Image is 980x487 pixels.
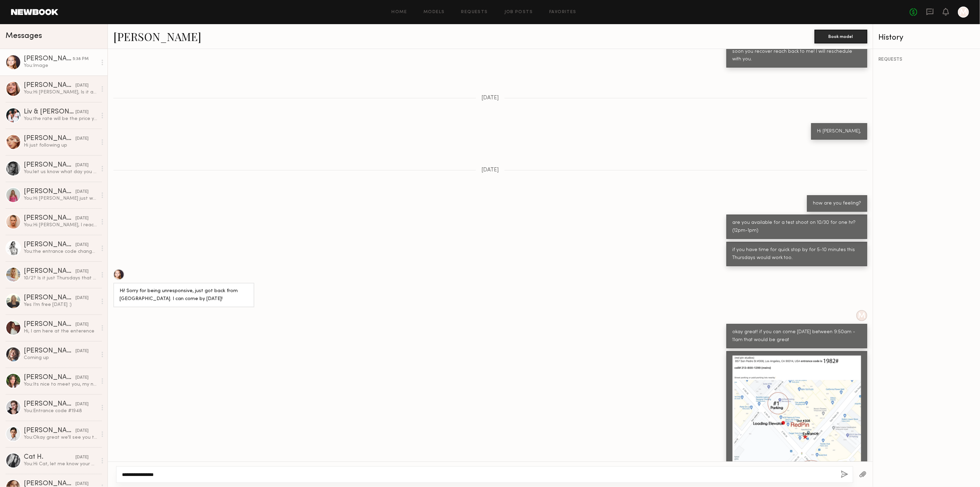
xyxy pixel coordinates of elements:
[24,162,75,169] div: [PERSON_NAME]
[815,33,867,39] a: Book model
[481,167,499,173] span: [DATE]
[817,128,861,136] div: Hi [PERSON_NAME],
[24,408,97,414] div: You: Entrance code #1948
[733,40,861,64] div: Hi [PERSON_NAME], Oh! No. I hope you recover soon, as soon you recover reach back to me! I will r...
[24,89,97,96] div: You: Hi [PERSON_NAME], Is it a full day shoot?
[75,162,89,169] div: [DATE]
[24,82,75,89] div: [PERSON_NAME]
[24,169,97,175] div: You: let us know what day you will be in LA OCT and we will plan a schedule for you
[481,95,499,101] span: [DATE]
[73,56,89,62] div: 5:38 PM
[24,248,97,255] div: You: the entrance code changed so please use this 1982#
[24,222,97,228] div: You: Hi [PERSON_NAME], I reached back a month back and just wanted to reach out to you again.
[24,321,75,328] div: [PERSON_NAME]
[24,116,97,122] div: You: the rate will be the price you have mentioned for that hr
[75,189,89,195] div: [DATE]
[24,355,97,361] div: Coming up
[120,287,248,303] div: Hi! Sorry for being unresponsive, just got back from [GEOGRAPHIC_DATA]. I can come by [DATE]!
[24,401,75,408] div: [PERSON_NAME]
[75,348,89,355] div: [DATE]
[75,295,89,301] div: [DATE]
[24,295,75,301] div: [PERSON_NAME]
[24,301,97,308] div: Yes I’m free [DATE] :)
[24,454,75,461] div: Cat H.
[75,375,89,381] div: [DATE]
[815,30,867,43] button: Book model
[24,348,75,355] div: [PERSON_NAME]
[813,200,861,208] div: how are you feeling?
[24,275,97,281] div: 10/2? Is it just Thursdays that you have available? If so would the 9th or 16th work?
[24,142,97,149] div: Hi just following up
[504,10,533,14] a: Job Posts
[75,215,89,222] div: [DATE]
[24,215,75,222] div: [PERSON_NAME]
[24,381,97,388] div: You: Its nice to meet you, my name is [PERSON_NAME] and I am the Head Designer at Blue B Collecti...
[461,10,488,14] a: Requests
[24,109,75,116] div: Liv & [PERSON_NAME]
[24,461,97,467] div: You: Hi Cat, let me know your availability
[75,401,89,408] div: [DATE]
[24,268,75,275] div: [PERSON_NAME]
[879,34,975,42] div: History
[879,57,975,62] div: REQUESTS
[24,328,97,335] div: Hi, I am here at the enterence
[24,374,75,381] div: [PERSON_NAME]
[75,242,89,248] div: [DATE]
[24,135,75,142] div: [PERSON_NAME]
[75,82,89,89] div: [DATE]
[733,328,861,344] div: okay great! if you can come [DATE] between 9:50am - 11am that would be great
[24,427,75,434] div: [PERSON_NAME]
[75,454,89,461] div: [DATE]
[75,321,89,328] div: [DATE]
[75,428,89,434] div: [DATE]
[75,268,89,275] div: [DATE]
[24,188,75,195] div: [PERSON_NAME]
[6,32,42,40] span: Messages
[24,434,97,441] div: You: Okay great we'll see you then
[24,241,75,248] div: [PERSON_NAME]
[392,10,407,14] a: Home
[423,10,445,14] a: Models
[75,109,89,116] div: [DATE]
[75,136,89,142] div: [DATE]
[733,246,861,262] div: if you have time for quick stop by for 5-10 minutes this Thursdays would work too.
[24,195,97,202] div: You: Hi [PERSON_NAME] just wanted to follow up back with you!
[733,219,861,235] div: are you available for a test shoot on 10/30 for one hr? (12pm-1pm)
[24,56,73,62] div: [PERSON_NAME]
[113,29,201,44] a: [PERSON_NAME]
[958,7,969,18] a: M
[24,62,97,69] div: You: Image
[549,10,576,14] a: Favorites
